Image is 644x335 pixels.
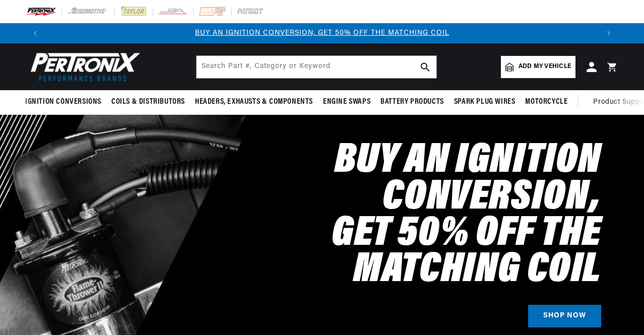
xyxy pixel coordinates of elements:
[380,97,444,107] span: Battery Products
[197,56,436,78] input: Search Part #, Category or Keyword
[449,90,521,114] summary: Spark Plug Wires
[375,90,449,114] summary: Battery Products
[25,97,101,107] span: Ignition Conversions
[45,28,599,39] div: Announcement
[190,90,318,114] summary: Headers, Exhausts & Components
[195,29,449,37] a: BUY AN IGNITION CONVERSION, GET 50% OFF THE MATCHING COIL
[170,143,601,289] h2: Buy an Ignition Conversion, Get 50% off the Matching Coil
[323,97,370,107] span: Engine Swaps
[519,62,571,72] span: Add my vehicle
[25,49,141,84] img: Pertronix
[501,56,575,78] a: Add my vehicle
[454,97,516,107] span: Spark Plug Wires
[528,305,601,327] a: SHOP NOW
[45,28,599,39] div: 1 of 3
[106,90,190,114] summary: Coils & Distributors
[525,97,567,107] span: Motorcycle
[520,90,572,114] summary: Motorcycle
[111,97,185,107] span: Coils & Distributors
[25,23,45,43] button: Translation missing: en.sections.announcements.previous_announcement
[599,23,619,43] button: Translation missing: en.sections.announcements.next_announcement
[195,97,313,107] span: Headers, Exhausts & Components
[414,56,436,78] button: search button
[318,90,375,114] summary: Engine Swaps
[25,90,106,114] summary: Ignition Conversions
